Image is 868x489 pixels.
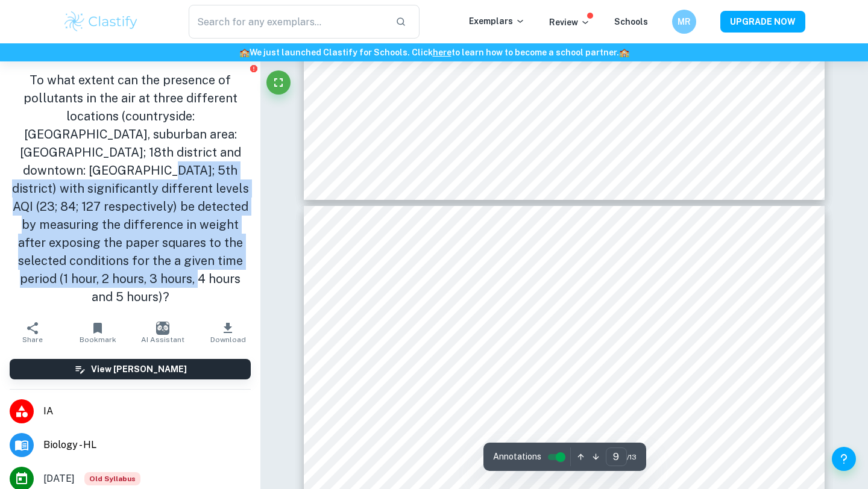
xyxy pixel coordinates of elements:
span: Bookmark [80,335,116,344]
button: Fullscreen [266,70,291,95]
button: Report issue [249,64,258,73]
span: Share [22,335,43,344]
span: IA [43,404,251,419]
span: Download [210,335,246,344]
h1: To what extent can the presence of pollutants in the air at three different locations (countrysid... [10,71,251,306]
img: Clastify logo [63,10,139,34]
button: UPGRADE NOW [720,11,805,33]
span: [DATE] [43,472,75,486]
span: AI Assistant [141,335,184,344]
h6: We just launched Clastify for Schools. Click to learn how to become a school partner. [2,46,866,59]
button: Bookmark [65,316,130,349]
button: MR [672,10,696,34]
img: AI Assistant [156,322,169,335]
div: Starting from the May 2025 session, the Biology IA requirements have changed. It's OK to refer to... [84,472,140,485]
span: / 13 [627,452,637,463]
span: Annotations [493,450,541,463]
span: 🏫 [239,48,250,57]
p: Exemplars [469,14,525,28]
button: AI Assistant [130,316,195,349]
a: here [433,48,451,57]
span: 🏫 [619,48,629,57]
h6: MR [678,15,691,28]
button: Help and Feedback [832,447,856,471]
input: Search for any exemplars... [189,5,386,39]
button: Download [195,316,260,349]
span: Biology - HL [43,438,251,452]
a: Schools [614,17,648,26]
button: View [PERSON_NAME] [10,359,251,379]
span: Old Syllabus [84,472,140,485]
p: Review [549,16,590,29]
h6: View [PERSON_NAME] [91,363,187,376]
